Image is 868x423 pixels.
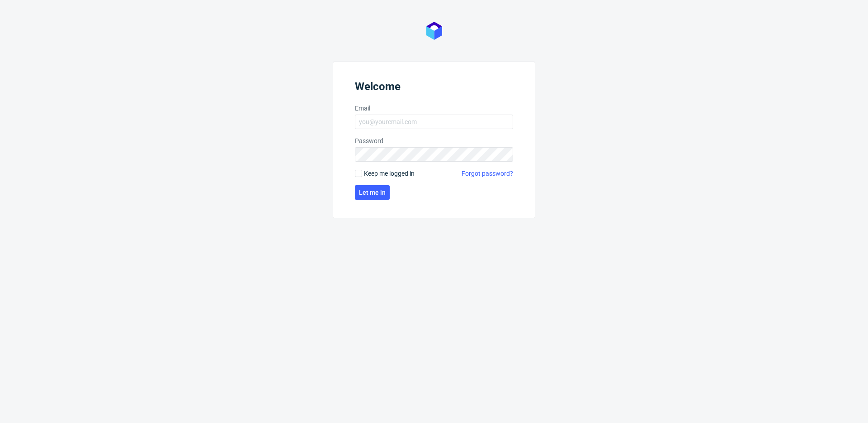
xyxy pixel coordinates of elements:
header: Welcome [355,80,513,96]
label: Password [355,136,513,145]
a: Forgot password? [462,169,513,178]
span: Keep me logged in [364,169,415,178]
button: Let me in [355,185,390,200]
label: Email [355,104,513,113]
input: you@youremail.com [355,115,513,129]
span: Let me in [359,189,386,196]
